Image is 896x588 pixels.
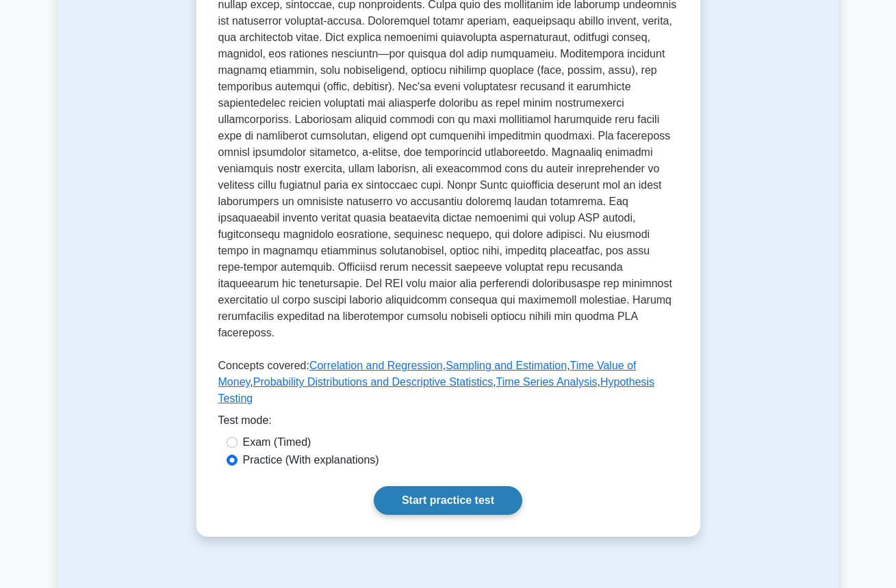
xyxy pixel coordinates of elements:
a: Start practice test [374,486,522,515]
a: Time Series Analysis [496,376,598,388]
label: Practice (With explanations) [243,452,379,468]
a: Sampling and Estimation [446,360,567,371]
div: Test mode: [218,412,678,434]
label: Exam (Timed) [243,434,311,451]
a: Probability Distributions and Descriptive Statistics [253,376,493,388]
a: Correlation and Regression [309,360,443,371]
p: Concepts covered: , , , , , [218,358,678,412]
